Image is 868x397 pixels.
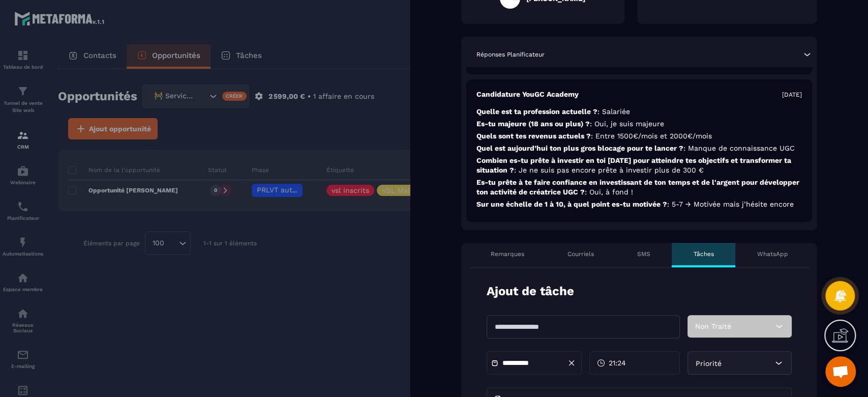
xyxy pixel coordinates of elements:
p: Quels sont tes revenus actuels ? [476,131,802,141]
p: WhatsApp [757,250,788,258]
p: Sur une échelle de 1 à 10, à quel point es-tu motivée ? [476,200,802,209]
p: Es-tu majeure (18 ans ou plus) ? [476,119,802,129]
span: : Oui, je suis majeure [590,120,664,128]
p: Tâches [694,250,714,258]
span: : Manque de connaissance UGC [683,144,795,152]
p: Ajout de tâche [487,283,574,300]
p: Es-tu prête à te faire confiance en investissant de ton temps et de l'argent pour développer ton ... [476,178,802,197]
span: : Salariée [597,107,630,116]
span: : Entre 1500€/mois et 2000€/mois [591,132,712,140]
span: : Oui, à fond ! [585,188,633,196]
span: : 5-7 → Motivée mais j’hésite encore [667,200,794,208]
p: SMS [637,250,650,258]
p: Combien es-tu prête à investir en toi [DATE] pour atteindre tes objectifs et transformer ta situa... [476,156,802,175]
p: Réponses Planificateur [476,50,545,59]
span: Non Traité [695,322,731,330]
span: : Je ne suis pas encore prête à investir plus de 300 € [514,166,704,174]
p: Candidature YouGC Academy [476,90,579,99]
p: Remarques [491,250,524,258]
p: [DATE] [782,91,802,99]
p: Courriels [567,250,594,258]
p: Quel est aujourd’hui ton plus gros blocage pour te lancer ? [476,144,802,153]
p: Quelle est ta profession actuelle ? [476,107,802,117]
span: Priorité [696,359,722,367]
div: Ouvrir le chat [825,356,856,387]
span: 21:24 [609,358,626,368]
